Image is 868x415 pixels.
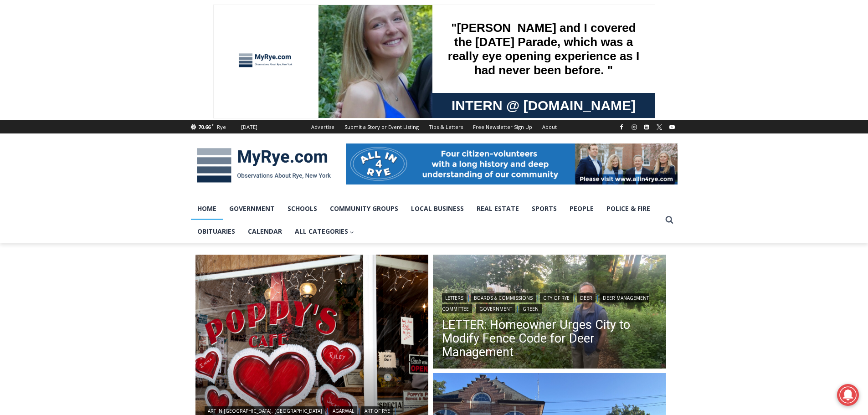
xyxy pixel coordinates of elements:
[241,123,257,131] div: [DATE]
[346,143,678,184] img: All in for Rye
[471,293,536,302] a: Boards & Commissions
[3,94,89,128] span: Open Tues. - Sun. [PHONE_NUMBER]
[433,255,666,371] a: Read More LETTER: Homeowner Urges City to Modify Fence Code for Deer Management
[94,57,134,109] div: "the precise, almost orchestrated movements of cutting and assembling sushi and [PERSON_NAME] mak...
[230,0,431,88] div: "[PERSON_NAME] and I covered the [DATE] Parade, which was a really eye opening experience as I ha...
[470,197,525,220] a: Real Estate
[519,304,542,313] a: Green
[600,197,657,220] a: Police & Fire
[442,318,657,359] a: LETTER: Homeowner Urges City to Modify Fence Code for Deer Management
[405,197,470,220] a: Local Business
[563,197,600,220] a: People
[525,197,563,220] a: Sports
[191,220,241,243] a: Obituaries
[281,197,324,220] a: Schools
[629,122,640,133] a: Instagram
[288,220,361,243] button: Child menu of All Categories
[577,293,596,302] a: Deer
[191,142,337,189] img: MyRye.com
[306,120,339,133] a: Advertise
[641,122,652,133] a: Linkedin
[468,120,537,133] a: Free Newsletter Sign Up
[537,120,562,133] a: About
[654,122,665,133] a: X
[241,220,288,243] a: Calendar
[540,293,573,302] a: City of Rye
[191,197,223,220] a: Home
[324,197,405,220] a: Community Groups
[442,292,657,313] div: | | | | | |
[217,123,226,131] div: Rye
[616,122,627,133] a: Facebook
[339,120,424,133] a: Submit a Story or Event Listing
[433,255,666,371] img: (PHOTO: Shankar Narayan in his native plant perennial garden on Manursing Way in Rye on Sunday, S...
[0,92,92,113] a: Open Tues. - Sun. [PHONE_NUMBER]
[476,304,515,313] a: Government
[198,123,211,130] span: 70.66
[442,293,467,302] a: Letters
[424,120,468,133] a: Tips & Letters
[238,91,422,111] span: Intern @ [DOMAIN_NAME]
[212,122,214,127] span: F
[661,212,678,228] button: View Search Form
[306,120,562,133] nav: Secondary Navigation
[667,122,678,133] a: YouTube
[223,197,281,220] a: Government
[191,197,661,243] nav: Primary Navigation
[219,88,442,113] a: Intern @ [DOMAIN_NAME]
